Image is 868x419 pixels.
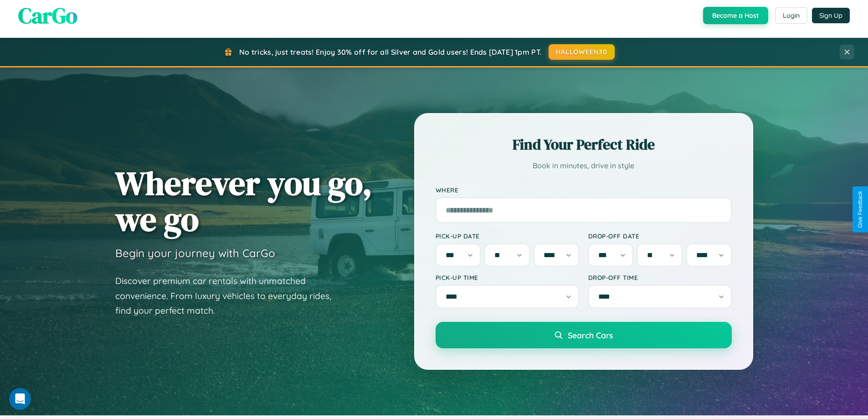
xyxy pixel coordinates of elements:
h1: Wherever you go, we go [115,165,372,237]
p: Book in minutes, drive in style [436,159,732,172]
span: Search Cars [568,330,613,340]
label: Pick-up Time [436,274,579,281]
label: Where [436,186,732,194]
iframe: Intercom live chat [9,388,31,410]
button: Search Cars [436,322,732,348]
button: Sign Up [812,8,850,23]
button: Login [775,7,807,24]
label: Pick-up Date [436,232,579,240]
button: Become a Host [703,7,768,24]
span: CarGo [18,0,77,31]
p: Discover premium car rentals with unmatched convenience. From luxury vehicles to everyday rides, ... [115,274,343,318]
label: Drop-off Date [588,232,732,240]
span: No tricks, just treats! Enjoy 30% off for all Silver and Gold users! Ends [DATE] 1pm PT. [239,47,542,57]
h3: Begin your journey with CarGo [115,246,275,260]
label: Drop-off Time [588,274,732,281]
button: HALLOWEEN30 [549,44,615,60]
h2: Find Your Perfect Ride [436,134,732,155]
div: Give Feedback [857,191,863,228]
